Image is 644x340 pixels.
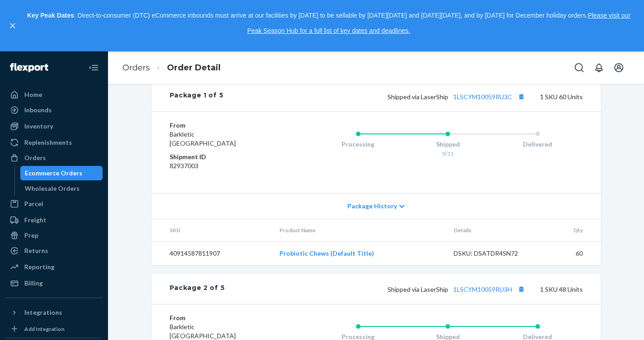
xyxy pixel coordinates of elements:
[570,59,588,77] button: Open Search Box
[272,219,446,242] th: Product Name
[5,228,103,243] a: Prep
[5,197,103,211] a: Parcel
[24,216,46,225] div: Freight
[24,279,43,288] div: Billing
[170,91,224,102] div: Package 1 of 5
[152,219,273,242] th: SKU
[248,12,630,34] a: Please visit our Peak Season Hub for a full list of key dates and deadlines.
[545,219,600,242] th: Qty
[5,323,103,334] a: Add Integration
[21,6,40,14] span: Chat
[610,59,628,77] button: Open account menu
[170,130,236,147] span: Barkletic [GEOGRAPHIC_DATA]
[5,151,103,165] a: Orders
[516,283,527,295] button: Copy tracking number
[170,152,277,161] dt: Shipment ID
[170,313,277,322] dt: From
[24,231,38,240] div: Prep
[20,181,103,196] a: Wholesale Orders
[20,166,103,180] a: Ecommerce Orders
[590,59,608,77] button: Open notifications
[122,63,150,73] a: Orders
[5,305,103,320] button: Integrations
[170,323,236,340] span: Barkletic [GEOGRAPHIC_DATA]
[170,161,277,170] dd: 82937003
[403,150,493,157] div: 8/11
[24,262,54,271] div: Reporting
[5,244,103,258] a: Returns
[347,202,397,211] span: Package History
[453,93,512,101] a: 1LSCYM10059RU3C
[387,93,527,101] span: Shipped via LaserShip
[493,140,583,149] div: Delivered
[10,63,48,72] img: Flexport logo
[454,249,538,258] div: DSKU: DSATDR4SN72
[24,122,53,131] div: Inventory
[24,106,52,115] div: Inbounds
[24,138,72,147] div: Replenishments
[152,241,273,265] td: 40914587811907
[5,135,103,150] a: Replenishments
[115,55,228,81] ol: breadcrumbs
[313,140,403,149] div: Processing
[167,63,221,73] a: Order Detail
[387,285,527,293] span: Shipped via LaserShip
[5,260,103,274] a: Reporting
[24,199,43,208] div: Parcel
[24,246,48,255] div: Returns
[279,249,374,257] a: Probiotic Chews (Default Title)
[170,121,277,130] dt: From
[24,153,46,162] div: Orders
[446,219,545,242] th: Details
[85,59,103,77] button: Close Navigation
[453,285,512,293] a: 1LSCYM10059RU3H
[25,184,80,193] div: Wholesale Orders
[170,283,225,295] div: Package 2 of 5
[22,8,636,38] p: : Direct-to-consumer (DTC) eCommerce inbounds must arrive at our facilities by [DATE] to be sella...
[225,283,582,295] div: 1 SKU 48 Units
[5,119,103,133] a: Inventory
[5,276,103,290] a: Billing
[24,325,64,333] div: Add Integration
[403,140,493,149] div: Shipped
[545,241,600,265] td: 60
[8,21,17,30] button: close,
[223,91,582,102] div: 1 SKU 60 Units
[5,213,103,227] a: Freight
[24,90,42,99] div: Home
[25,169,82,178] div: Ecommerce Orders
[5,103,103,117] a: Inbounds
[516,91,527,102] button: Copy tracking number
[27,12,74,19] strong: Key Peak Dates
[5,87,103,102] a: Home
[24,308,62,317] div: Integrations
